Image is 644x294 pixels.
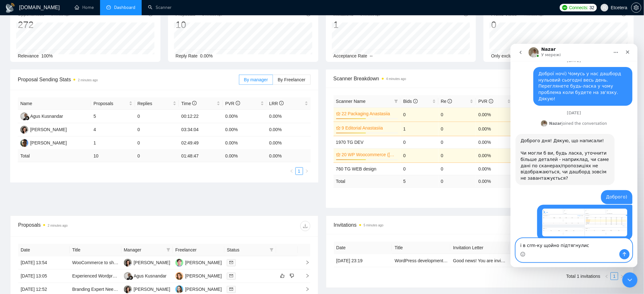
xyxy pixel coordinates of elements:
td: 1 [401,122,438,136]
a: TT[PERSON_NAME] [124,260,170,265]
time: 2 minutes ago [202,13,222,16]
a: 1 [611,273,618,280]
img: gigradar-bm.png [25,116,30,120]
span: mail [229,287,233,291]
td: 0.00% [223,123,267,137]
img: gigradar-bm.png [129,276,133,280]
td: [DATE] 23:19 [334,254,392,267]
time: 4 minutes ago [524,13,544,16]
span: PVR [225,101,240,106]
a: 20 WP Woocommerce ([PERSON_NAME]) [342,151,397,158]
button: download [300,221,310,231]
th: Replies [135,97,179,110]
button: left [603,272,611,280]
time: 2 minutes ago [78,78,98,82]
span: 32 [590,4,594,11]
td: WordPress development of extremely usable website [392,254,451,267]
a: TT[PERSON_NAME] [20,127,67,132]
a: DM[PERSON_NAME] [175,260,222,265]
td: 00:12:22 [179,110,223,123]
a: searchScanner [148,5,172,10]
td: 0.00% [223,137,267,150]
div: Agus Kusnandar [30,113,63,120]
td: 0 [401,163,438,175]
time: 2 minutes ago [48,224,68,227]
td: 0 [401,148,438,163]
td: WooCommerce to shopify migration + Feature setup (Golf equipment store) [70,256,121,270]
div: 10 [176,19,222,31]
td: 0 [438,107,476,122]
img: AK [124,272,132,280]
td: [DATE] 13:05 [18,270,70,283]
time: 5 minutes ago [364,224,384,227]
a: VY[PERSON_NAME] [175,286,222,291]
span: 100% [41,53,53,58]
span: right [300,274,310,278]
img: AP [20,139,28,147]
time: 4 minutes ago [386,77,406,81]
span: Proposals [93,100,127,107]
span: Time [181,101,197,106]
span: left [290,169,294,173]
span: Replies [138,100,172,107]
span: info-circle [279,101,284,105]
div: [PERSON_NAME] [134,286,170,293]
td: 0 [135,110,179,123]
td: 02:49:49 [179,137,223,150]
a: homeHome [75,5,94,10]
iframe: Intercom live chat [511,44,638,267]
a: 22 Packaging Anastasiia [342,110,397,117]
td: 0 [438,163,476,175]
span: Re [441,99,452,104]
span: crown [336,126,341,130]
a: Experienced Wordpress Developer [72,273,141,278]
th: Date [334,242,392,254]
span: info-circle [413,99,418,104]
td: 0.00 % [267,150,310,162]
li: Previous Page [288,167,295,175]
img: DM [175,259,183,267]
a: WooCommerce to shopify migration + Feature setup (Golf equipment store) [72,260,221,265]
button: like [279,272,286,280]
td: 0.00% [476,107,513,122]
div: [PERSON_NAME] [185,259,222,266]
span: like [280,273,285,278]
span: Manager [124,246,164,253]
th: Date [18,244,70,256]
th: Title [392,242,451,254]
span: filter [393,97,399,106]
time: a minute ago [51,13,70,16]
td: 0.00% [476,122,513,136]
div: [PERSON_NAME] [185,286,222,293]
img: logo [5,3,15,13]
a: AP[PERSON_NAME] [175,273,222,278]
span: Scanner Name [336,99,366,104]
span: right [620,275,624,278]
th: Manager [121,244,173,256]
span: right [300,260,310,265]
span: user [602,5,607,10]
td: 0 [438,136,476,148]
a: 9 Editorial Anastasiia [342,124,397,131]
th: Proposals [91,97,135,110]
a: WordPress development of extremely usable website [395,258,499,263]
td: Experienced Wordpress Developer [70,270,121,283]
span: mail [229,274,233,278]
span: Reply Rate [176,53,198,58]
span: Proposal Sending Stats [18,76,239,84]
td: 0 [135,150,179,162]
td: 0 [135,137,179,150]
